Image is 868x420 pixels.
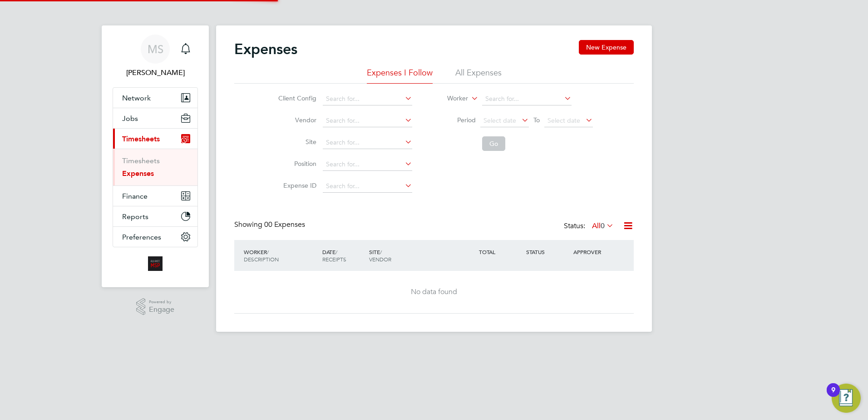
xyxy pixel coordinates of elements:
label: Vendor [276,116,316,124]
span: Select date [547,116,580,125]
span: RECEIPTS [322,255,346,263]
button: Preferences [113,227,197,247]
span: DESCRIPTION [244,255,279,263]
nav: Main navigation [102,25,209,287]
a: Expenses [122,169,154,178]
button: New Expense [579,40,634,55]
div: DATE [320,244,367,267]
label: Site [276,138,316,146]
span: Michael Stone [113,67,198,78]
h2: Expenses [234,40,297,58]
a: MS[PERSON_NAME] [113,35,198,78]
div: 9 [831,390,835,402]
a: Powered byEngage [136,298,175,315]
span: Finance [122,192,148,200]
input: Search for... [323,180,412,193]
span: VENDOR [369,255,391,263]
span: Select date [483,116,516,125]
label: Worker [427,94,468,103]
label: Expense ID [276,181,316,190]
button: Open Resource Center, 9 new notifications [832,384,861,413]
a: Timesheets [122,156,160,165]
button: Reports [113,206,197,226]
img: alliancemsp-logo-retina.png [148,256,163,271]
div: Timesheets [113,149,197,185]
a: Go to home page [113,256,198,271]
div: Showing [234,220,307,230]
button: Go [482,136,505,151]
div: Status: [564,220,616,233]
div: TOTAL [477,244,524,260]
span: 0 [601,221,605,230]
button: Timesheets [113,129,197,149]
span: Engage [149,306,174,314]
input: Search for... [323,115,412,127]
div: No data found [243,287,625,297]
button: Network [113,88,197,108]
span: / [335,248,337,255]
span: Timesheets [122,135,160,143]
div: APPROVER [571,244,618,260]
button: Jobs [113,108,197,128]
span: 00 Expenses [264,220,305,229]
span: Powered by [149,298,174,306]
span: / [380,248,382,255]
label: Client Config [276,94,316,102]
button: Finance [113,186,197,206]
span: To [531,114,542,126]
span: Network [122,94,151,102]
input: Search for... [323,158,412,171]
span: Jobs [122,114,138,123]
input: Search for... [482,93,572,105]
div: SITE [367,244,477,267]
label: Period [435,116,476,124]
input: Search for... [323,136,412,149]
span: Preferences [122,233,161,241]
input: Search for... [323,93,412,105]
li: All Expenses [455,67,502,84]
label: Position [276,160,316,168]
span: / [267,248,269,255]
span: MS [148,43,163,55]
li: Expenses I Follow [367,67,433,84]
span: Reports [122,212,148,221]
label: All [592,221,614,230]
div: STATUS [524,244,571,260]
div: WORKER [242,244,320,267]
